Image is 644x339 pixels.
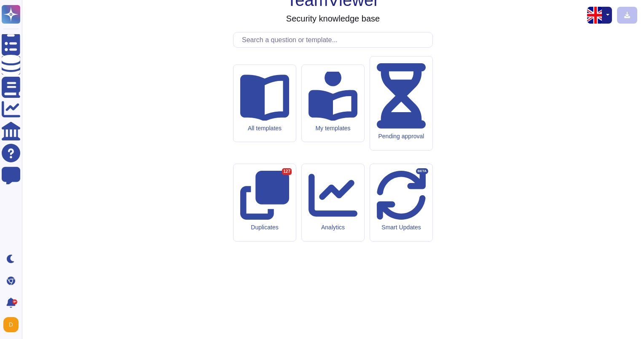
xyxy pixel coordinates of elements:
div: BETA [416,168,428,174]
div: My templates [309,125,357,132]
input: Search a question or template... [238,32,432,47]
div: Pending approval [377,133,426,140]
button: user [2,315,24,334]
img: en [587,7,604,24]
h3: Security knowledge base [286,13,380,24]
div: Analytics [309,224,357,231]
div: 9+ [12,299,17,304]
div: All templates [240,125,289,132]
div: 127 [282,168,292,175]
img: user [3,317,19,332]
div: Duplicates [240,224,289,231]
div: Smart Updates [377,224,426,231]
